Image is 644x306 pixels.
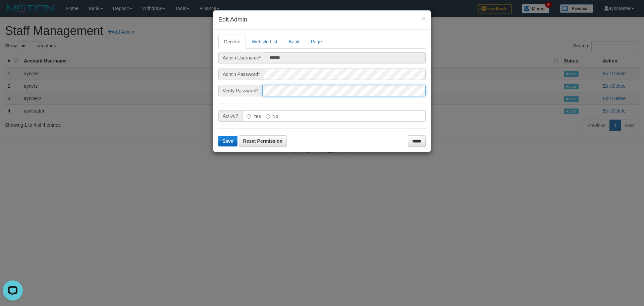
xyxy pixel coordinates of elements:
button: × [422,15,426,22]
a: Page [306,35,327,49]
button: Save [218,136,237,146]
label: Yes [247,113,261,120]
button: Open LiveChat chat widget [3,3,23,23]
h4: Edit Admin [218,15,426,24]
a: General [218,35,246,49]
span: Reset Permission [243,138,283,144]
a: Reset Permission [239,135,287,147]
label: No [266,113,278,120]
input: Yes [247,114,251,119]
span: Verify Password* [218,85,262,96]
span: Save [222,138,233,144]
a: Bank [283,35,305,49]
span: Admin Username* [218,52,265,63]
span: Active? [218,110,242,122]
span: Admin Password* [218,69,264,80]
input: No [266,114,270,119]
a: Website List [247,35,283,49]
